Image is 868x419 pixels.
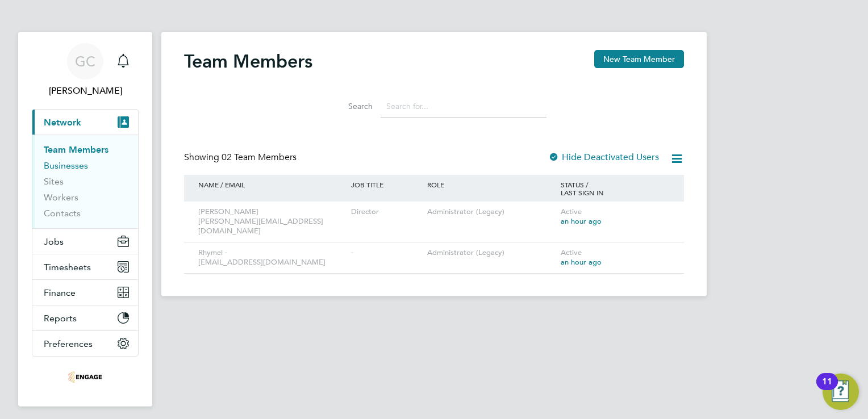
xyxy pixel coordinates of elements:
[195,202,348,242] div: [PERSON_NAME] [PERSON_NAME][EMAIL_ADDRESS][DOMAIN_NAME]
[184,50,312,73] h2: Team Members
[348,242,424,263] div: -
[44,176,64,187] a: Sites
[594,50,684,68] button: New Team Member
[32,280,138,305] button: Finance
[32,84,139,98] span: Gary Cornes
[424,175,558,194] div: ROLE
[561,216,602,226] span: an hour ago
[44,160,88,171] a: Businesses
[32,368,139,386] a: Go to home page
[348,175,424,194] div: JOB TITLE
[44,144,108,155] a: Team Members
[381,95,546,118] input: Search for...
[18,32,152,407] nav: Main navigation
[32,43,139,98] a: GC[PERSON_NAME]
[561,257,602,267] span: an hour ago
[558,242,673,273] div: Active
[44,313,77,324] span: Reports
[44,192,78,203] a: Workers
[44,236,64,247] span: Jobs
[822,382,832,396] div: 11
[44,287,76,298] span: Finance
[32,135,138,228] div: Network
[558,175,673,202] div: STATUS / LAST SIGN IN
[222,152,297,163] span: 02 Team Members
[322,101,373,111] label: Search
[44,208,81,219] a: Contacts
[75,54,95,69] span: GC
[32,331,138,356] button: Preferences
[195,175,348,194] div: NAME / EMAIL
[44,338,93,349] span: Preferences
[32,229,138,254] button: Jobs
[195,242,348,273] div: Rhymel - [EMAIL_ADDRESS][DOMAIN_NAME]
[424,202,558,223] div: Administrator (Legacy)
[823,374,859,410] button: Open Resource Center, 11 new notifications
[348,202,424,223] div: Director
[44,262,91,273] span: Timesheets
[68,368,102,386] img: thrivesw-logo-retina.png
[184,152,299,164] div: Showing
[424,242,558,263] div: Administrator (Legacy)
[32,254,138,279] button: Timesheets
[548,152,659,163] label: Hide Deactivated Users
[558,202,673,232] div: Active
[44,117,81,128] span: Network
[32,110,138,135] button: Network
[32,305,138,330] button: Reports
